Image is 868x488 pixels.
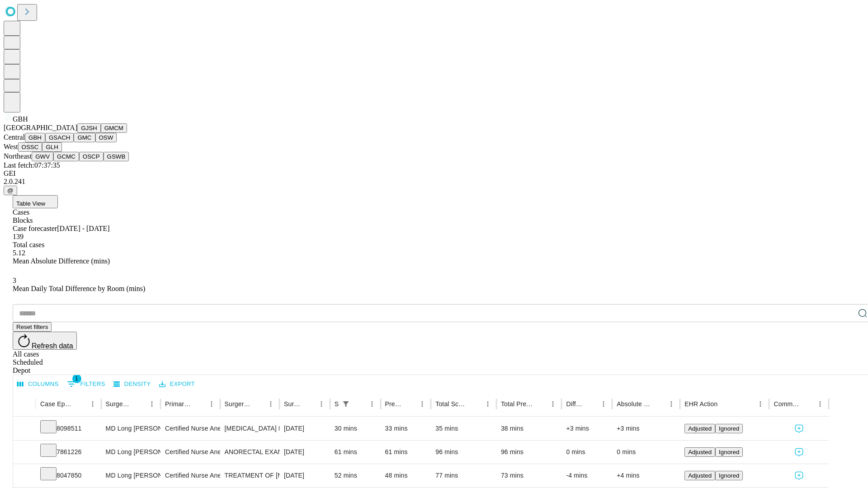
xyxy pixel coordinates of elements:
button: GJSH [77,123,101,133]
div: Case Epic Id [40,400,73,408]
button: Refresh data [13,332,77,350]
div: 38 mins [501,417,557,440]
span: 1 [72,374,81,383]
button: Reset filters [13,322,52,332]
button: OSW [95,133,117,142]
button: Show filters [340,398,352,410]
div: Absolute Difference [617,400,651,408]
div: 8047850 [40,464,97,487]
div: [DATE] [284,441,325,464]
button: Menu [754,398,767,410]
div: Predicted In Room Duration [385,400,403,408]
button: Menu [146,398,158,410]
button: GCMC [53,152,79,161]
span: Table View [16,200,45,207]
div: 8098511 [40,417,97,440]
div: [DATE] [284,417,325,440]
span: 139 [13,233,24,240]
div: +4 mins [617,464,675,487]
button: Sort [133,398,146,410]
button: Menu [416,398,429,410]
span: [GEOGRAPHIC_DATA] [4,124,77,131]
div: 73 mins [501,464,557,487]
button: Sort [403,398,416,410]
button: GMC [74,133,95,142]
button: Sort [718,398,731,410]
div: 0 mins [566,441,608,464]
button: OSCP [79,152,104,161]
span: Adjusted [688,425,712,432]
div: 2.0.241 [4,178,864,186]
button: Adjusted [684,447,715,457]
div: 48 mins [385,464,427,487]
span: Adjusted [688,472,712,479]
button: Sort [302,398,315,410]
button: Sort [353,398,366,410]
div: Certified Nurse Anesthetist [165,464,215,487]
button: Menu [264,398,277,410]
button: Table View [13,195,58,208]
div: [MEDICAL_DATA] FLEXIBLE PROXIMAL DIAGNOSTIC [225,417,275,440]
button: GLH [42,142,61,152]
div: Surgery Name [225,400,251,408]
div: 61 mins [385,441,427,464]
div: 7861226 [40,441,97,464]
div: ANORECTAL EXAM UNDER ANESTHESIA [225,441,275,464]
span: Reset filters [16,324,48,330]
button: Menu [315,398,328,410]
span: 3 [13,277,16,284]
span: Ignored [719,425,739,432]
span: Last fetch: 07:37:35 [4,161,60,169]
span: Refresh data [32,342,73,350]
button: Expand [18,445,31,460]
div: Certified Nurse Anesthetist [165,417,215,440]
div: 96 mins [435,441,492,464]
button: Menu [481,398,494,410]
div: [DATE] [284,464,325,487]
div: 33 mins [385,417,427,440]
div: 96 mins [501,441,557,464]
span: Northeast [4,152,32,160]
div: Scheduled In Room Duration [335,400,339,408]
button: Density [111,377,153,391]
div: Primary Service [165,400,191,408]
span: Ignored [719,449,739,455]
div: Surgeon Name [106,400,132,408]
button: GSWB [104,152,129,161]
button: Ignored [715,424,743,433]
button: Ignored [715,471,743,480]
span: Mean Absolute Difference (mins) [13,257,110,265]
button: Menu [86,398,99,410]
div: Surgery Date [284,400,302,408]
div: Comments [774,400,800,408]
span: Total cases [13,241,44,249]
div: 61 mins [335,441,376,464]
button: Show filters [65,377,108,391]
span: [DATE] - [DATE] [57,225,109,232]
div: 1 active filter [340,398,352,410]
button: Menu [366,398,378,410]
button: Adjusted [684,424,715,433]
button: Adjusted [684,471,715,480]
div: EHR Action [684,400,717,408]
button: Export [157,377,197,391]
span: West [4,143,18,150]
button: Menu [665,398,678,410]
button: @ [4,186,17,195]
div: +3 mins [566,417,608,440]
button: Sort [252,398,264,410]
button: Expand [18,468,31,484]
span: 5.12 [13,249,25,257]
div: Certified Nurse Anesthetist [165,441,215,464]
button: Sort [74,398,86,410]
div: 77 mins [435,464,492,487]
div: GEI [4,169,864,178]
span: GBH [13,115,28,123]
button: Expand [18,421,31,437]
button: Menu [547,398,559,410]
div: 35 mins [435,417,492,440]
button: GBH [25,133,45,142]
div: -4 mins [566,464,608,487]
div: 0 mins [617,441,675,464]
button: Menu [205,398,218,410]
